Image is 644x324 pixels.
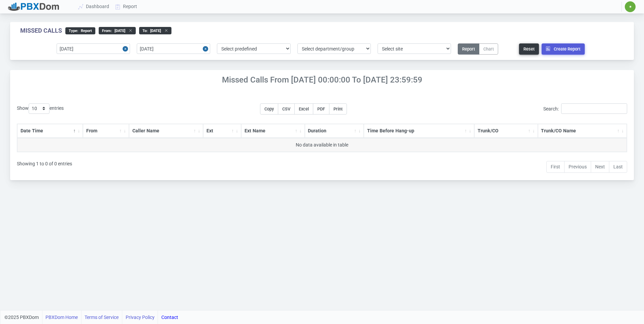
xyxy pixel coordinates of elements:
button: Reset [519,43,539,55]
th: Ext Name: activate to sort column ascending [241,124,304,138]
td: No data available in table [17,138,627,152]
input: Start date [57,43,130,54]
div: Missed Calls [20,27,62,34]
button: Excel [294,103,313,115]
button: Create Report [542,43,585,55]
span: Report [78,29,92,33]
div: From : [99,27,136,34]
div: ©2025 PBXDom [4,311,178,324]
button: Print [329,103,347,115]
button: Copy [260,103,278,115]
span: [DATE] [148,29,161,33]
button: Close [123,43,130,54]
button: ✷ [624,1,636,12]
span: Print [333,106,343,111]
span: Copy [264,106,274,111]
label: Show entries [17,103,64,114]
th: Trunk/CO Name: activate to sort column ascending [538,124,627,138]
div: type : [65,27,95,34]
th: Caller Name: activate to sort column ascending [129,124,203,138]
th: Time Before Hang-up: activate to sort column ascending [364,124,474,138]
button: PDF [313,103,329,115]
th: Date Time: activate to sort column descending [17,124,83,138]
span: PDF [317,106,325,111]
a: Dashboard [75,0,112,13]
a: PBXDom Home [45,311,78,324]
h4: Missed Calls From [DATE] 00:00:00 to [DATE] 23:59:59 [10,75,634,85]
button: Report [458,43,479,55]
input: End date [137,43,210,54]
span: CSV [282,106,290,111]
th: Trunk/CO: activate to sort column ascending [474,124,538,138]
div: to : [139,27,171,34]
a: Report [112,0,140,13]
th: Ext: activate to sort column ascending [203,124,241,138]
th: From: activate to sort column ascending [83,124,129,138]
span: ✷ [629,5,632,9]
input: Search: [561,103,627,114]
select: Showentries [29,103,50,114]
span: Excel [299,106,309,111]
th: Duration: activate to sort column ascending [305,124,364,138]
a: Privacy Policy [126,311,155,324]
a: Terms of Service [85,311,119,324]
a: Contact [161,311,178,324]
button: Chart [479,43,498,55]
button: Close [203,43,210,54]
div: Showing 1 to 0 of 0 entries [17,156,72,174]
button: CSV [278,103,295,115]
label: Search: [543,103,627,114]
span: [DATE] [112,29,125,33]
